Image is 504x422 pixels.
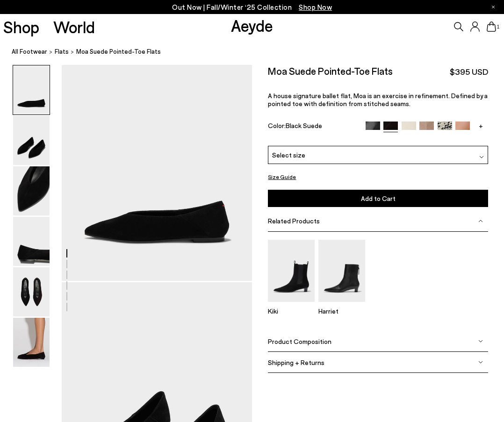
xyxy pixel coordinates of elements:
img: svg%3E [478,339,483,343]
span: flats [55,48,69,55]
span: Navigate to /collections/new-in [299,3,332,11]
img: Moa Suede Pointed-Toe Flats - Image 1 [13,65,50,114]
span: Product Composition [268,337,331,345]
p: Harriet [318,307,365,315]
p: Out Now | Fall/Winter ‘25 Collection [172,1,332,13]
p: Kiki [268,307,315,315]
span: A house signature ballet flat, Moa is an exercise in refinement. Defined by a pointed toe with de... [268,92,488,107]
a: + [474,122,488,130]
span: Black Suede [286,122,322,129]
span: $395 USD [450,66,488,78]
a: flats [55,47,69,57]
a: Aeyde [231,15,273,35]
span: Select size [272,150,305,160]
img: Moa Suede Pointed-Toe Flats - Image 5 [13,267,50,316]
a: Harriet Pointed Ankle Boots Harriet [318,295,365,315]
img: Moa Suede Pointed-Toe Flats - Image 6 [13,318,50,367]
a: World [53,19,95,35]
span: 1 [496,24,501,29]
span: Related Products [268,217,320,225]
button: Size Guide [268,171,296,183]
a: Shop [3,19,39,35]
a: 1 [487,21,496,32]
button: Add to Cart [268,190,488,207]
a: All Footwear [12,47,47,57]
img: Harriet Pointed Ankle Boots [318,240,365,302]
span: Add to Cart [361,194,396,202]
a: Kiki Suede Chelsea Boots Kiki [268,295,315,315]
span: Moa Suede Pointed-Toe Flats [76,47,161,57]
img: svg%3E [479,155,484,159]
img: svg%3E [478,360,483,365]
h2: Moa Suede Pointed-Toe Flats [268,65,393,77]
img: svg%3E [478,218,483,223]
img: Moa Suede Pointed-Toe Flats - Image 3 [13,166,50,215]
span: Shipping + Returns [268,358,324,366]
nav: breadcrumb [12,39,504,65]
img: Moa Suede Pointed-Toe Flats - Image 2 [13,116,50,165]
img: Kiki Suede Chelsea Boots [268,240,315,302]
div: Color: [268,122,359,132]
img: Moa Suede Pointed-Toe Flats - Image 4 [13,217,50,266]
